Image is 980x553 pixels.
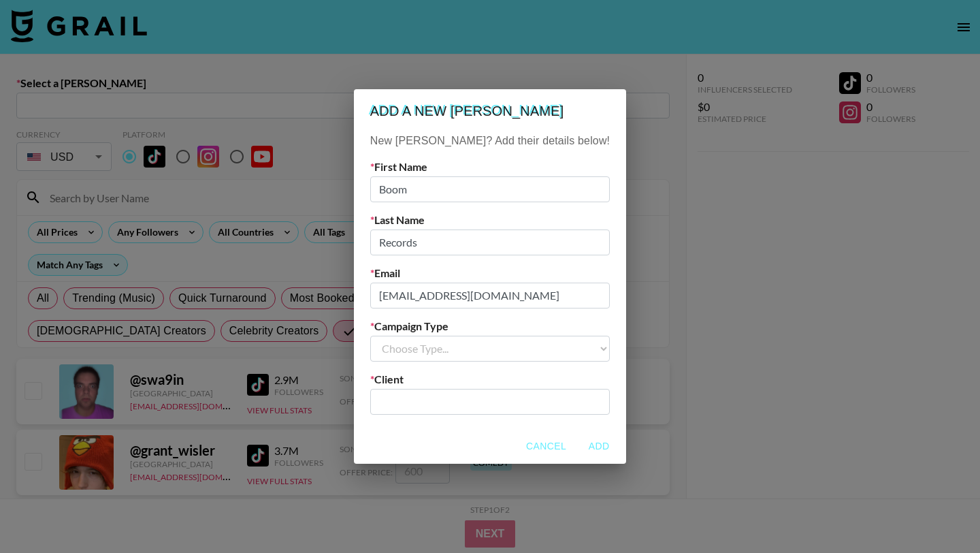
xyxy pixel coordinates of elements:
label: Last Name [370,213,610,227]
label: First Name [370,160,610,174]
label: Client [370,373,610,386]
h2: Add a new [PERSON_NAME] [354,89,626,133]
p: New [PERSON_NAME]? Add their details below! [370,133,610,149]
label: Email [370,266,610,280]
button: Add [577,434,621,459]
label: Campaign Type [370,319,610,333]
button: Cancel [521,434,572,459]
